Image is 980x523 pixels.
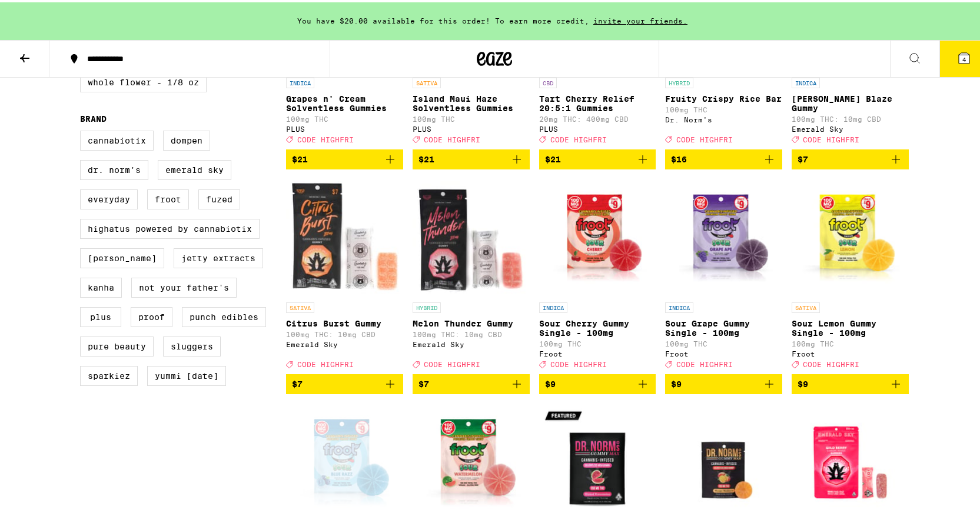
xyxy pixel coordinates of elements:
[671,377,682,387] span: $9
[962,54,966,61] span: 4
[665,300,693,311] p: INDICA
[413,176,530,294] img: Emerald Sky - Melon Thunder Gummy
[131,305,172,325] label: Proof
[286,176,403,294] img: Emerald Sky - Citrus Burst Gummy
[182,305,266,325] label: Punch Edibles
[80,305,121,325] label: PLUS
[792,348,909,355] div: Froot
[80,112,107,121] legend: Brand
[413,123,530,131] div: PLUS
[539,300,567,311] p: INDICA
[803,358,859,366] span: CODE HIGHFRI
[792,317,909,335] p: Sour Lemon Gummy Single - 100mg
[792,123,909,131] div: Emerald Sky
[545,377,556,387] span: $9
[792,92,909,111] p: [PERSON_NAME] Blaze Gummy
[545,152,561,162] span: $21
[665,75,693,86] p: HYBRID
[539,176,656,294] img: Froot - Sour Cherry Gummy Single - 100mg
[665,176,782,294] img: Froot - Sour Grape Gummy Single - 100mg
[297,134,354,141] span: CODE HIGHFRI
[671,152,687,162] span: $16
[198,187,240,207] label: Fuzed
[174,246,263,266] label: Jetty Extracts
[413,328,530,336] p: 100mg THC: 10mg CBD
[424,134,480,141] span: CODE HIGHFRI
[413,176,530,372] a: Open page for Melon Thunder Gummy from Emerald Sky
[297,358,354,366] span: CODE HIGHFRI
[418,377,429,387] span: $7
[792,401,909,519] img: Emerald Sky - Wild Berry Gummies
[798,377,808,387] span: $9
[80,70,207,90] label: Whole Flower - 1/8 oz
[792,372,909,392] button: Add to bag
[413,92,530,111] p: Island Maui Haze Solventless Gummies
[80,334,154,354] label: Pure Beauty
[413,372,530,392] button: Add to bag
[539,317,656,335] p: Sour Cherry Gummy Single - 100mg
[286,147,403,167] button: Add to bag
[80,275,122,295] label: Kanha
[665,348,782,355] div: Froot
[158,158,231,178] label: Emerald Sky
[80,128,154,148] label: Cannabiotix
[539,75,557,86] p: CBD
[413,401,530,519] img: Froot - Sour Watermelon Gummy Single - 100mg
[413,75,441,86] p: SATIVA
[539,147,656,167] button: Add to bag
[286,176,403,372] a: Open page for Citrus Burst Gummy from Emerald Sky
[413,113,530,121] p: 100mg THC
[665,114,782,121] div: Dr. Norm's
[589,15,692,22] span: invite your friends.
[665,338,782,345] p: 100mg THC
[147,364,226,384] label: Yummi [DATE]
[792,300,820,311] p: SATIVA
[803,134,859,141] span: CODE HIGHFRI
[665,401,782,519] img: Dr. Norm's - Mango Madness Solventless Hash Gummy
[665,176,782,372] a: Open page for Sour Grape Gummy Single - 100mg from Froot
[665,92,782,101] p: Fruity Crispy Rice Bar
[80,246,164,266] label: [PERSON_NAME]
[539,176,656,372] a: Open page for Sour Cherry Gummy Single - 100mg from Froot
[539,92,656,111] p: Tart Cherry Relief 20:5:1 Gummies
[550,134,607,141] span: CODE HIGHFRI
[7,8,85,18] span: Hi. Need any help?
[80,216,260,236] label: Highatus Powered by Cannabiotix
[792,176,909,372] a: Open page for Sour Lemon Gummy Single - 100mg from Froot
[665,372,782,392] button: Add to bag
[297,15,589,22] span: You have $20.00 available for this order! To earn more credit,
[665,104,782,111] p: 100mg THC
[163,128,210,148] label: Dompen
[413,300,441,311] p: HYBRID
[286,328,403,336] p: 100mg THC: 10mg CBD
[665,147,782,167] button: Add to bag
[798,152,808,162] span: $7
[539,401,656,519] img: Dr. Norm's - Watermelon Solventless Hash Gummy
[286,338,403,346] div: Emerald Sky
[80,158,148,178] label: Dr. Norm's
[792,75,820,86] p: INDICA
[676,134,733,141] span: CODE HIGHFRI
[539,372,656,392] button: Add to bag
[286,317,403,326] p: Citrus Burst Gummy
[286,113,403,121] p: 100mg THC
[286,92,403,111] p: Grapes n' Cream Solventless Gummies
[424,358,480,366] span: CODE HIGHFRI
[147,187,189,207] label: Froot
[539,123,656,131] div: PLUS
[80,364,138,384] label: Sparkiez
[286,300,314,311] p: SATIVA
[539,113,656,121] p: 20mg THC: 400mg CBD
[539,348,656,355] div: Froot
[550,358,607,366] span: CODE HIGHFRI
[131,275,237,295] label: Not Your Father's
[80,187,138,207] label: Everyday
[792,338,909,345] p: 100mg THC
[413,338,530,346] div: Emerald Sky
[163,334,221,354] label: Sluggers
[413,317,530,326] p: Melon Thunder Gummy
[286,372,403,392] button: Add to bag
[292,152,308,162] span: $21
[292,377,303,387] span: $7
[792,176,909,294] img: Froot - Sour Lemon Gummy Single - 100mg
